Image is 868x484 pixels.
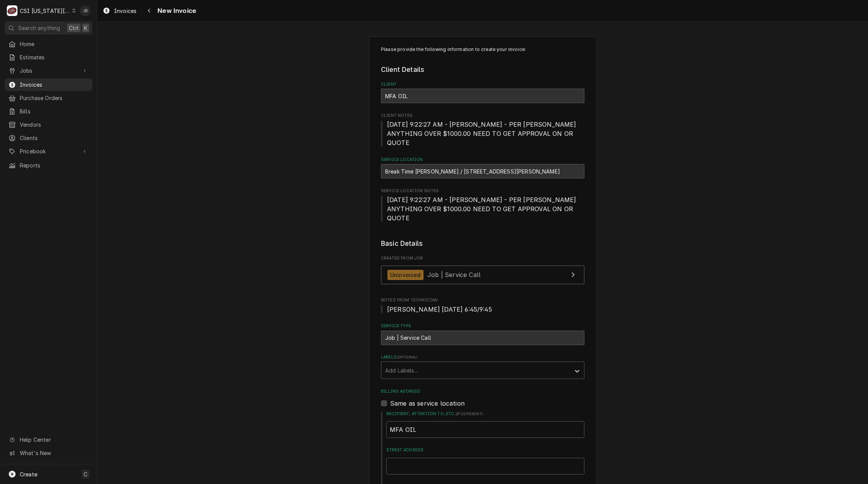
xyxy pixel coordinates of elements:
[381,89,584,103] div: MFA OIL
[5,51,92,64] a: Estimates
[381,113,584,119] span: Client Notes
[18,24,60,32] span: Search anything
[20,7,70,15] div: CSI [US_STATE][GEOGRAPHIC_DATA]
[387,121,578,146] span: [DATE] 9:22:27 AM - [PERSON_NAME] - PER [PERSON_NAME] ANYTHING OVER $1000.00 NEED TO GET APPROVAL...
[20,94,89,102] span: Purchase Orders
[20,449,88,457] span: What's New
[381,120,584,147] span: Client Notes
[20,67,77,75] span: Jobs
[5,132,92,144] a: Clients
[5,433,92,446] a: Go to Help Center
[381,354,584,360] label: Labels
[20,436,88,444] span: Help Center
[80,5,90,16] div: Joshua Bennett's Avatar
[390,399,465,408] label: Same as service location
[381,255,584,288] div: Created From Job
[5,447,92,459] a: Go to What's New
[381,157,584,163] label: Service Location
[381,305,584,314] span: Notes From Technician
[69,24,79,32] span: Ctrl
[387,306,492,313] span: [PERSON_NAME] [DATE] 6:45/9:45
[381,164,584,178] div: Break Time Clinton / 2167 Northwest Hwy 7, Clinton, MO 64735
[5,38,92,50] a: Home
[381,188,584,194] span: Service Location Notes
[7,5,17,16] div: CSI Kansas City's Avatar
[381,255,584,261] span: Created From Job
[20,161,89,169] span: Reports
[7,5,17,16] div: C
[381,195,584,223] span: Service Location Notes
[20,107,89,115] span: Bills
[5,92,92,104] a: Purchase Orders
[20,53,89,61] span: Estimates
[381,65,584,75] legend: Client Details
[5,105,92,118] a: Bills
[381,297,584,314] div: Notes From Technician
[5,159,92,172] a: Reports
[84,470,87,478] span: C
[20,134,89,142] span: Clients
[381,113,584,147] div: Client Notes
[397,355,418,359] span: ( optional )
[381,388,584,395] label: Billing Address
[5,118,92,131] a: Vendors
[5,145,92,158] a: Go to Pricebook
[381,323,584,345] div: Service Type
[20,471,37,478] span: Create
[386,447,584,474] div: Street Address
[20,40,89,48] span: Home
[381,157,584,178] div: Service Location
[5,78,92,91] a: Invoices
[20,121,89,129] span: Vendors
[381,354,584,379] div: Labels
[381,81,584,88] label: Client
[387,270,424,280] div: Uninvoiced
[155,6,196,16] span: New Invoice
[84,24,87,32] span: K
[386,411,584,417] label: Recipient, Attention To, etc.
[386,447,584,453] label: Street Address
[100,5,140,17] a: Invoices
[381,331,584,345] div: Job | Service Call
[5,21,92,35] button: Search anythingCtrlK
[381,188,584,223] div: Service Location Notes
[381,81,584,103] div: Client
[387,196,578,222] span: [DATE] 9:22:27 AM - [PERSON_NAME] - PER [PERSON_NAME] ANYTHING OVER $1000.00 NEED TO GET APPROVAL...
[381,266,584,284] a: View Job
[386,411,584,438] div: Recipient, Attention To, etc.
[143,5,155,17] button: Navigate back
[80,5,90,16] div: JB
[20,81,89,89] span: Invoices
[381,239,584,248] legend: Basic Details
[381,46,584,53] p: Please provide the following information to create your invoice:
[427,271,481,279] span: Job | Service Call
[114,7,136,15] span: Invoices
[20,147,77,155] span: Pricebook
[381,297,584,303] span: Notes From Technician
[381,323,584,329] label: Service Type
[455,412,483,416] span: ( if different )
[5,64,92,77] a: Go to Jobs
